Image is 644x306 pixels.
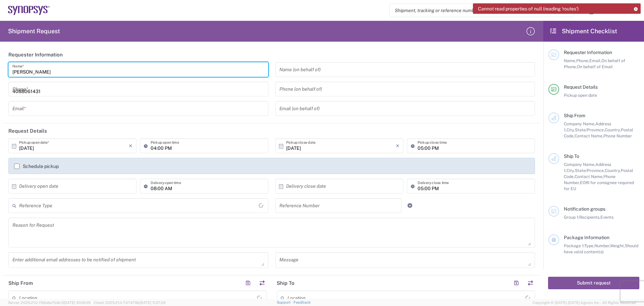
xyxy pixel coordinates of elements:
span: Number, [594,243,610,248]
span: City, [567,127,575,132]
h2: Ship To [277,280,294,287]
span: Country, [605,168,621,173]
button: Submit request [548,277,639,289]
span: Weight, [610,243,625,248]
span: Email, [589,58,601,63]
span: Ship To [564,154,579,159]
span: Ship From [564,113,585,118]
span: [DATE] 10:09:35 [63,301,91,305]
a: Support [277,300,293,304]
span: Requester Information [564,50,612,55]
span: Request Details [564,84,598,90]
input: Shipment, tracking or reference number [390,4,563,17]
i: × [396,140,399,151]
h2: Ship From [8,280,33,287]
span: State/Province, [575,168,605,173]
span: Client: 2025.21.0-7d7479b [94,301,166,305]
span: Country, [605,127,621,132]
span: Copyright © [DATE]-[DATE] Agistix Inc., All Rights Reserved [533,300,636,306]
span: State/Province, [575,127,605,132]
span: Package Information [564,235,609,240]
span: Company Name, [564,162,595,167]
a: Add Reference [405,201,415,210]
span: EORI for consignee required for EU [564,180,634,191]
a: Feedback [293,300,311,304]
span: Recipients, [579,215,600,220]
h2: Request Details [8,128,47,134]
span: Server: 2025.21.0-769a9a7b8c3 [8,301,91,305]
span: Name, [564,58,576,63]
span: Pickup open date [564,93,597,98]
span: Group 1: [564,215,579,220]
h2: Requester Information [8,51,63,58]
span: Type, [584,243,594,248]
span: Phone Number [603,133,632,138]
span: Contact Name, [575,174,603,179]
span: Phone, [576,58,589,63]
span: City, [567,168,575,173]
i: × [129,140,132,151]
span: Events [600,215,613,220]
span: Notification groups [564,206,605,212]
label: Schedule pickup [14,164,59,169]
h2: Shipment Checklist [549,27,617,35]
span: Package 1: [564,243,584,248]
span: Cannot read properties of null (reading 'routes') [478,6,579,12]
span: On behalf of Email [577,64,613,69]
span: [DATE] 11:37:29 [140,301,166,305]
span: Contact Name, [575,133,603,138]
span: Company Name, [564,121,595,126]
h2: Shipment Request [8,27,60,35]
